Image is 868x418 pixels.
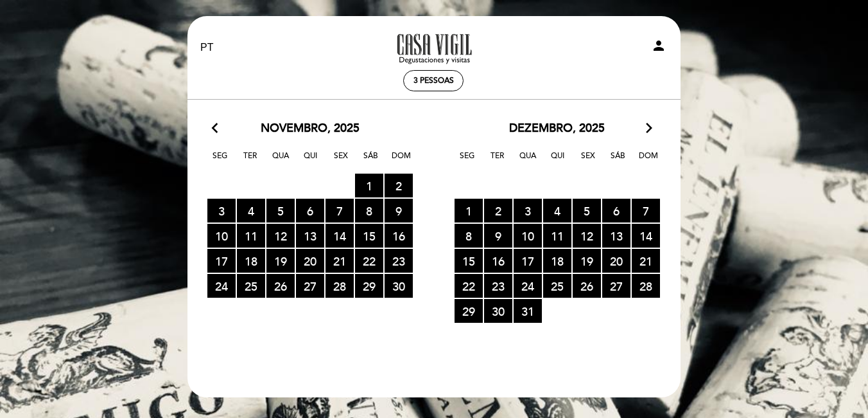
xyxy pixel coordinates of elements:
span: 8 [355,199,383,223]
span: 18 [543,249,571,273]
span: 14 [325,224,354,248]
span: 25 [543,274,571,298]
span: Dom [388,149,414,173]
span: 5 [573,199,601,223]
span: 17 [514,249,542,273]
span: 7 [325,199,354,223]
span: 13 [602,224,630,248]
span: 21 [325,249,354,273]
span: 10 [514,224,542,248]
span: 10 [207,224,236,248]
span: 22 [355,249,383,273]
span: 28 [325,274,354,298]
span: 13 [296,224,324,248]
i: arrow_forward_ios [643,120,655,137]
span: 14 [632,224,660,248]
span: 28 [632,274,660,298]
span: 16 [385,224,413,248]
span: 30 [385,274,413,298]
span: 3 [207,199,236,223]
span: 16 [484,249,512,273]
span: 27 [602,274,630,298]
span: Dom [636,149,661,173]
span: Sex [575,149,601,173]
span: 6 [602,199,630,223]
span: 21 [632,249,660,273]
span: 23 [484,274,512,298]
i: arrow_back_ios [212,120,223,137]
span: 24 [207,274,236,298]
span: 17 [207,249,236,273]
span: 19 [266,249,295,273]
span: 15 [355,224,383,248]
span: 12 [266,224,295,248]
span: 25 [237,274,265,298]
span: 1 [455,199,483,223]
span: Seg [455,149,480,173]
span: 11 [543,224,571,248]
span: 9 [484,224,512,248]
span: 19 [573,249,601,273]
span: 12 [573,224,601,248]
span: novembro, 2025 [261,120,360,137]
span: Ter [238,149,263,173]
a: Casa Vigil - SÓLO Visitas y Degustaciones [353,30,514,66]
span: Qua [515,149,541,173]
span: Sáb [358,149,384,173]
span: 6 [296,199,324,223]
span: 3 [514,199,542,223]
span: 31 [514,299,542,323]
span: 5 [266,199,295,223]
span: 27 [296,274,324,298]
span: 3 pessoas [413,76,454,86]
span: Sex [328,149,354,173]
span: Sáb [605,149,631,173]
span: 7 [632,199,660,223]
span: Qui [298,149,324,173]
span: Ter [485,149,510,173]
span: 20 [296,249,324,273]
span: 30 [484,299,512,323]
span: 2 [385,174,413,197]
span: 24 [514,274,542,298]
span: 22 [455,274,483,298]
span: 26 [266,274,295,298]
span: 9 [385,199,413,223]
span: 29 [455,299,483,323]
span: 4 [237,199,265,223]
span: Qui [545,149,571,173]
span: 29 [355,274,383,298]
span: 23 [385,249,413,273]
span: 26 [573,274,601,298]
span: 11 [237,224,265,248]
span: 4 [543,199,571,223]
span: 20 [602,249,630,273]
span: 18 [237,249,265,273]
span: 15 [455,249,483,273]
i: person [651,38,666,53]
span: 8 [455,224,483,248]
span: 1 [355,174,383,197]
span: dezembro, 2025 [509,120,605,137]
span: Qua [268,149,293,173]
span: 2 [484,199,512,223]
button: person [651,38,666,58]
span: Seg [207,149,233,173]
